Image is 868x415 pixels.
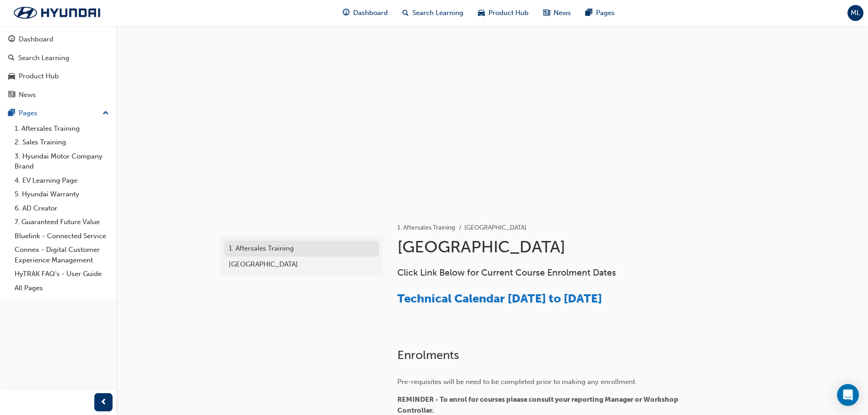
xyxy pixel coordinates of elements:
[343,7,349,19] span: guage-icon
[19,108,37,118] div: Pages
[8,72,15,81] span: car-icon
[4,50,113,67] a: Search Learning
[4,29,113,105] button: DashboardSearch LearningProduct HubNews
[19,34,53,45] div: Dashboard
[4,105,113,122] button: Pages
[19,71,59,82] div: Product Hub
[397,348,459,362] span: Enrolments
[397,224,455,231] a: 1. Aftersales Training
[100,397,107,408] span: prev-icon
[478,7,485,19] span: car-icon
[464,223,526,233] li: [GEOGRAPHIC_DATA]
[353,8,388,18] span: Dashboard
[412,8,463,18] span: Search Learning
[11,243,113,267] a: Connex - Digital Customer Experience Management
[5,3,109,22] img: Trak
[11,149,113,174] a: 3. Hyundai Motor Company Brand
[19,90,36,100] div: News
[103,108,109,119] span: up-icon
[586,7,592,19] span: pages-icon
[596,8,615,18] span: Pages
[543,7,550,19] span: news-icon
[11,135,113,149] a: 2. Sales Training
[11,215,113,229] a: 7. Guaranteed Future Value
[851,8,860,18] span: ML
[224,241,379,256] a: 1. Aftersales Training
[471,4,536,22] a: car-iconProduct Hub
[18,53,69,63] div: Search Learning
[4,68,113,85] a: Product Hub
[395,4,471,22] a: search-iconSearch Learning
[11,267,113,281] a: HyTRAK FAQ's - User Guide
[8,54,15,62] span: search-icon
[397,237,696,257] h1: [GEOGRAPHIC_DATA]
[837,384,859,406] div: Open Intercom Messenger
[11,174,113,188] a: 4. EV Learning Page
[397,378,637,386] span: Pre-requisites will be need to be completed prior to making any enrollment.
[397,395,680,415] span: REMINDER - To enrol for courses please consult your reporting Manager or Workshop Controller.
[847,5,863,21] button: ML
[11,187,113,201] a: 5. Hyundai Warranty
[229,259,375,270] div: [GEOGRAPHIC_DATA]
[11,122,113,136] a: 1. Aftersales Training
[536,4,578,22] a: news-iconNews
[224,256,379,272] a: [GEOGRAPHIC_DATA]
[4,87,113,103] a: News
[229,243,375,254] div: 1. Aftersales Training
[397,292,602,306] a: Technical Calendar [DATE] to [DATE]
[335,4,395,22] a: guage-iconDashboard
[11,229,113,243] a: Bluelink - Connected Service
[8,109,15,118] span: pages-icon
[8,91,15,99] span: news-icon
[578,4,622,22] a: pages-iconPages
[11,281,113,295] a: All Pages
[8,36,15,44] span: guage-icon
[397,267,616,278] span: Click Link Below for Current Course Enrolment Dates
[4,31,113,48] a: Dashboard
[554,8,571,18] span: News
[488,8,529,18] span: Product Hub
[402,7,409,19] span: search-icon
[11,201,113,215] a: 6. AD Creator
